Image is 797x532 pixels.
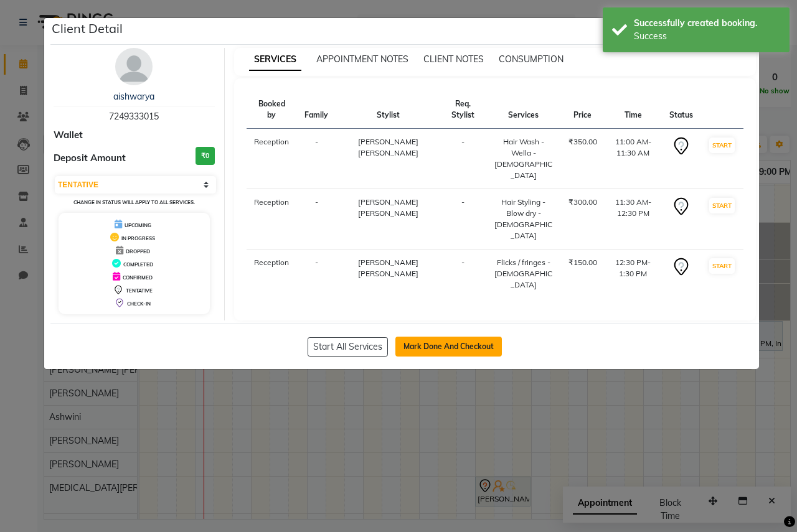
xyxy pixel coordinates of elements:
[440,250,486,299] td: -
[297,91,336,129] th: Family
[605,189,662,250] td: 11:30 AM-12:30 PM
[395,337,502,357] button: Mark Done And Checkout
[709,138,735,153] button: START
[662,91,700,129] th: Status
[123,274,153,281] span: CONFIRMED
[494,257,554,291] div: Flicks / fringes - [DEMOGRAPHIC_DATA]
[247,189,298,250] td: Reception
[358,258,418,278] span: [PERSON_NAME] [PERSON_NAME]
[115,48,153,85] img: avatar
[336,91,440,129] th: Stylist
[494,197,554,241] div: Hair Styling - Blow dry - [DEMOGRAPHIC_DATA]
[605,91,662,129] th: Time
[54,151,126,166] span: Deposit Amount
[126,248,150,254] span: DROPPED
[709,258,735,274] button: START
[440,129,486,189] td: -
[297,250,336,299] td: -
[561,91,605,129] th: Price
[316,54,408,65] span: APPOINTMENT NOTES
[499,54,564,65] span: CONSUMPTION
[73,199,195,205] small: Change in status will apply to all services.
[634,30,780,43] div: Success
[605,250,662,299] td: 12:30 PM-1:30 PM
[568,136,597,147] div: ₹350.00
[568,197,597,208] div: ₹300.00
[196,147,215,165] h3: ₹0
[109,111,159,122] span: 7249333015
[127,301,151,307] span: CHECK-IN
[440,91,486,129] th: Req. Stylist
[440,189,486,250] td: -
[113,91,154,102] a: aishwarya
[494,136,554,181] div: Hair Wash - Wella - [DEMOGRAPHIC_DATA]
[125,222,151,228] span: UPCOMING
[247,91,298,129] th: Booked by
[358,197,418,218] span: [PERSON_NAME] [PERSON_NAME]
[358,137,418,157] span: [PERSON_NAME] [PERSON_NAME]
[568,257,597,268] div: ₹150.00
[126,287,153,294] span: TENTATIVE
[52,19,123,38] h5: Client Detail
[123,261,153,268] span: COMPLETED
[486,91,561,129] th: Services
[249,49,301,71] span: SERVICES
[423,54,484,65] span: CLIENT NOTES
[634,17,780,30] div: Successfully created booking.
[709,198,735,213] button: START
[605,129,662,189] td: 11:00 AM-11:30 AM
[54,128,83,142] span: Wallet
[297,189,336,250] td: -
[247,129,298,189] td: Reception
[297,129,336,189] td: -
[247,250,298,299] td: Reception
[121,235,155,241] span: IN PROGRESS
[308,337,388,357] button: Start All Services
